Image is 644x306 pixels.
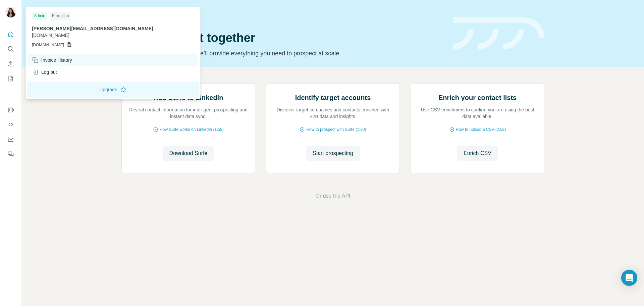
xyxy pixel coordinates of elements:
div: Log out [32,69,57,75]
span: How Surfe works on LinkedIn (1:58) [160,126,224,133]
button: Or use the API [315,192,350,200]
div: Free plan [50,12,71,20]
button: Feedback [5,148,16,160]
span: Enrich CSV [464,149,491,157]
button: Enrich CSV [457,146,498,161]
h2: Identify target accounts [295,93,371,102]
button: Upgrade [27,82,199,98]
button: Enrich CSV [5,58,16,70]
h1: Let’s prospect together [121,31,445,45]
h2: Enrich your contact lists [438,93,517,102]
button: Use Surfe on LinkedIn [5,104,16,116]
button: Search [5,43,16,55]
div: Invoice History [32,57,72,63]
span: [DOMAIN_NAME] [32,33,69,38]
img: Avatar [5,7,16,17]
button: Start prospecting [306,146,360,161]
p: Reveal contact information for intelligent prospecting and instant data sync. [128,106,248,120]
button: Dashboard [5,133,16,145]
button: My lists [5,72,16,85]
button: Use Surfe API [5,118,16,131]
div: Quick start [121,12,445,19]
span: Start prospecting [313,149,353,157]
span: . [155,26,156,31]
span: Download Surfe [169,149,208,157]
span: How to prospect with Surfe (1:30) [306,126,366,133]
p: Use CSV enrichment to confirm you are using the best data available. [418,106,537,120]
p: Discover target companies and contacts enriched with B2B data and insights. [273,106,393,120]
button: Download Surfe [163,146,214,161]
div: Open Intercom Messenger [621,270,637,286]
span: [DOMAIN_NAME] [32,42,64,48]
div: Admin [32,12,47,20]
button: Quick start [5,28,16,40]
span: How to upload a CSV (2:59) [456,126,506,133]
p: Pick your starting point and we’ll provide everything you need to prospect at scale. [121,49,445,58]
img: banner [453,17,544,50]
span: [PERSON_NAME][EMAIL_ADDRESS][DOMAIN_NAME] [32,26,153,31]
